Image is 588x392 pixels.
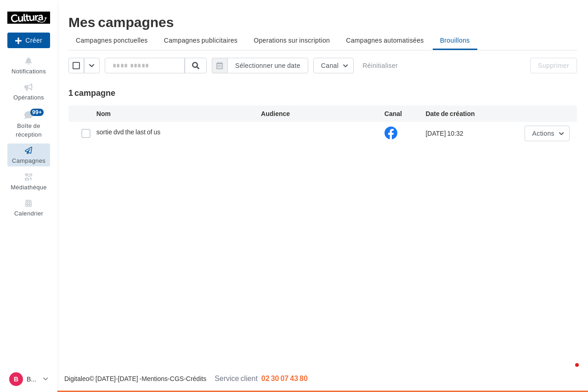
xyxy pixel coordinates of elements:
[227,58,308,73] button: Sélectionner une date
[164,36,237,44] span: Campagnes publicitaires
[261,109,384,118] div: Audience
[170,375,184,382] a: CGS
[384,109,426,118] div: Canal
[11,183,47,191] span: Médiathèque
[530,58,577,73] button: Supprimer
[212,58,308,73] button: Sélectionner une date
[7,80,50,103] a: Opérations
[12,157,45,164] span: Campagnes
[14,210,43,217] span: Calendrier
[525,126,570,141] button: Actions
[30,109,44,116] div: 99+
[425,129,508,138] div: [DATE] 10:32
[76,36,148,44] span: Campagnes ponctuelles
[313,58,354,73] button: Canal
[7,54,50,77] button: Notifications
[186,375,206,382] a: Crédits
[7,33,50,48] div: Nouvelle campagne
[64,375,308,382] span: © [DATE]-[DATE] - - -
[7,33,50,48] button: Créer
[254,36,330,44] span: Operations sur inscription
[557,361,579,383] iframe: Intercom live chat
[7,370,50,388] a: B BESANCON
[64,375,89,382] a: Digitaleo
[7,107,50,140] a: Boîte de réception99+
[359,60,401,71] button: Réinitialiser
[27,375,40,384] p: BESANCON
[13,94,44,101] span: Opérations
[7,196,50,219] a: Calendrier
[68,88,115,98] span: 1 campagne
[215,374,258,382] span: Service client
[141,375,168,382] a: Mentions
[261,374,308,382] span: 02 30 07 43 80
[96,128,161,136] span: sortie dvd the last of us
[68,15,577,28] div: Mes campagnes
[7,170,50,193] a: Médiathèque
[346,36,424,44] span: Campagnes automatisées
[532,129,554,137] span: Actions
[7,144,50,166] a: Campagnes
[425,109,508,118] div: Date de création
[14,375,18,384] span: B
[96,109,261,118] div: Nom
[16,122,41,138] span: Boîte de réception
[11,67,46,75] span: Notifications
